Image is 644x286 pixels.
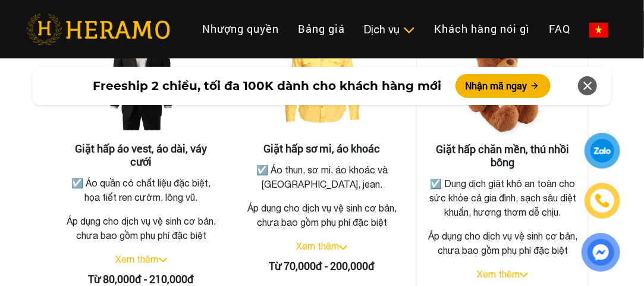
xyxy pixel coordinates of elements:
[65,214,218,243] p: Áp dụng cho dịch vụ vệ sinh cơ bản, chưa bao gồm phụ phí đặc biệt
[246,201,399,229] p: Áp dụng cho dịch vụ vệ sinh cơ bản, chưa bao gồm phụ phí đặc biệt
[246,142,399,156] h3: Giặt hấp sơ mi, áo khoác
[93,77,441,95] span: Freeship 2 chiều, tối đa 100K dành cho khách hàng mới
[65,142,218,168] h3: Giặt hấp áo vest, áo dài, váy cưới
[159,257,167,262] img: arrow_down.svg
[403,24,415,36] img: subToggleIcon
[193,16,288,42] a: Nhượng quyền
[288,16,354,42] a: Bảng giá
[429,176,576,219] p: ☑️ Dung dịch giặt khô an toàn cho sức khỏe cả gia đình, sạch sâu diệt khuẩn, hương thơm dễ chịu.
[595,194,609,208] img: phone-icon
[296,241,339,251] a: Xem thêm
[116,254,159,265] a: Xem thêm
[248,163,397,191] p: ☑️ Áo thun, sơ mi, áo khoác và [GEOGRAPHIC_DATA], jean.
[339,245,347,250] img: arrow_down.svg
[246,258,399,274] div: Từ 70,000đ - 200,000đ
[364,21,415,38] div: Dịch vụ
[67,176,216,204] p: ☑️ Áo quần có chất liệu đặc biệt, họa tiết ren cườm, lông vũ.
[589,23,608,38] img: vn-flag.png
[425,16,539,42] a: Khách hàng nói gì
[520,272,528,277] img: arrow_down.svg
[585,184,619,217] a: phone-icon
[539,16,580,42] a: FAQ
[26,14,170,45] img: heramo-logo.png
[455,74,551,98] button: Nhận mã ngay
[477,269,520,279] a: Xem thêm
[426,229,579,257] p: Áp dụng cho dịch vụ vệ sinh cơ bản, chưa bao gồm phụ phí đặc biệt
[426,143,579,169] h3: Giặt hấp chăn mền, thú nhồi bông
